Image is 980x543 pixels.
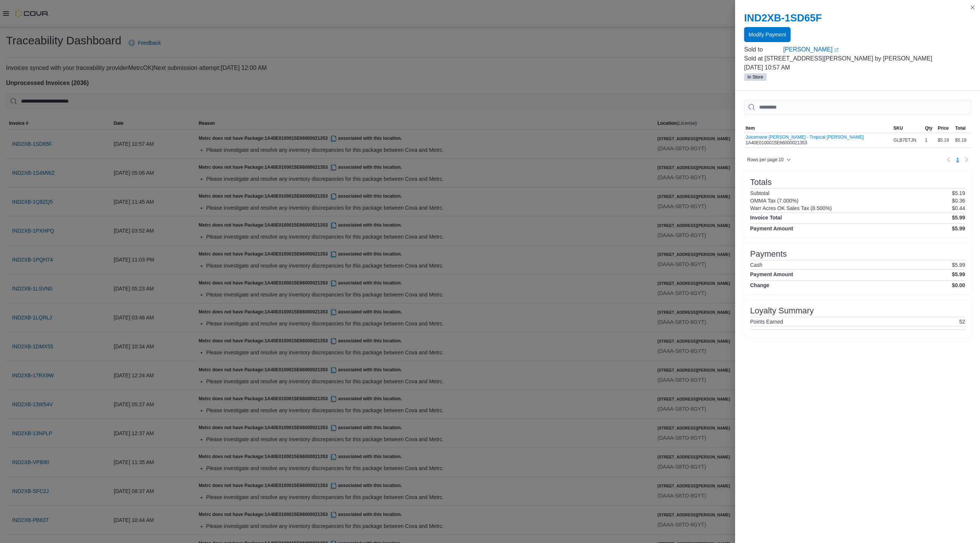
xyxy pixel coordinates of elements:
button: Price [936,124,953,133]
button: Total [954,124,971,133]
button: Modify Payment [744,27,791,42]
span: GLB7ETJN [893,137,916,143]
div: $5.19 [936,136,953,145]
h6: Points Earned [750,319,783,325]
p: 52 [959,319,965,325]
h2: IND2XB-1SD65F [744,12,971,24]
h4: Payment Amount [750,225,793,231]
h4: $5.99 [952,225,965,231]
h4: Invoice Total [750,215,782,221]
span: Total [955,125,966,131]
h6: Cash [750,262,762,268]
button: Next page [962,155,971,164]
button: Qty [923,124,936,133]
p: $5.99 [952,262,965,268]
span: Qty [925,125,932,131]
p: Sold at [STREET_ADDRESS][PERSON_NAME] by [PERSON_NAME] [744,54,971,63]
h3: Totals [750,178,771,187]
button: SKU [892,124,923,133]
div: $5.19 [954,136,971,145]
h4: $0.00 [952,282,965,288]
h3: Loyalty Summary [750,306,814,315]
button: Page 1 of 1 [953,154,962,166]
input: This is a search bar. As you type, the results lower in the page will automatically filter. [744,100,971,115]
span: In Store [744,73,767,81]
span: SKU [893,125,903,131]
h4: Payment Amount [750,271,793,277]
div: 1A40E0100015E66000021353 [746,135,864,146]
span: In Store [747,74,763,80]
h4: $5.99 [952,271,965,277]
svg: External link [834,48,839,52]
p: $5.19 [952,190,965,196]
button: Juicemane [PERSON_NAME] - Tropical [PERSON_NAME] [746,135,864,140]
div: Sold to [744,45,782,54]
button: Close this dialog [968,3,977,12]
nav: Pagination for table: MemoryTable from EuiInMemoryTable [944,154,971,166]
div: 1 [923,136,936,145]
span: Item [746,125,755,131]
ul: Pagination for table: MemoryTable from EuiInMemoryTable [953,154,962,166]
p: [DATE] 10:57 AM [744,63,971,72]
h6: Subtotal [750,190,769,196]
span: Price [938,125,948,131]
h4: $5.99 [952,215,965,221]
button: Rows per page:10 [744,155,794,164]
h6: OMMA Tax (7.000%) [750,198,798,204]
button: Item [744,124,892,133]
a: [PERSON_NAME]External link [783,45,971,54]
button: Previous page [944,155,953,164]
span: Modify Payment [749,31,786,38]
h3: Payments [750,250,787,259]
p: $0.36 [952,198,965,204]
span: 1 [956,156,959,163]
h6: Warr Acres OK Sales Tax (8.500%) [750,205,832,211]
h4: Change [750,282,769,288]
p: $0.44 [952,205,965,211]
span: Rows per page : 10 [747,157,783,163]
